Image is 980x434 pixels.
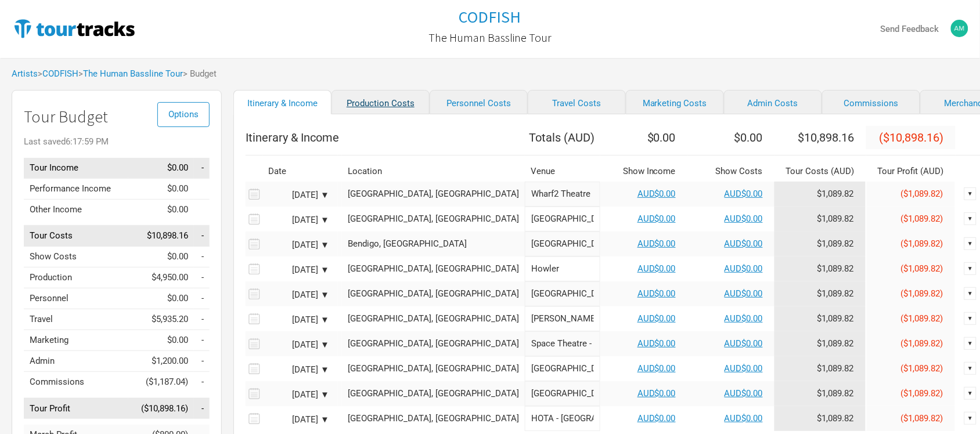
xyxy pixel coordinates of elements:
div: Melbourne, Australia [348,265,519,273]
span: > [38,70,78,78]
span: ($1,089.82) [901,363,943,374]
td: Other Income [24,199,128,220]
input: Ulumbarra Theatre [525,232,600,256]
td: Tour Costs as % of Tour Income [194,226,210,247]
a: Itinerary & Income [233,90,332,114]
a: AUD$0.00 [637,413,676,424]
a: The Human Bassline Tour [428,26,552,50]
td: Show Costs [24,247,128,267]
a: AUD$0.00 [637,338,676,349]
a: AUD$0.00 [637,238,676,249]
span: Options [168,109,199,120]
span: > [78,70,183,78]
td: Tour Cost allocation from Production, Personnel, Travel, Marketing, Admin & Commissions [774,256,866,281]
div: ▼ [964,287,977,300]
div: [DATE] ▼ [265,316,329,324]
a: AUD$0.00 [637,313,676,324]
div: [DATE] ▼ [265,191,329,200]
span: ($1,089.82) [901,288,943,299]
input: Space Theatre - Adelaide Festival Centre [525,331,600,356]
div: ▼ [964,362,977,375]
td: Tour Cost allocation from Production, Personnel, Travel, Marketing, Admin & Commissions [774,182,866,207]
td: Production [24,267,128,288]
a: Admin Costs [724,90,822,114]
a: AUD$0.00 [637,189,676,199]
td: Tour Cost allocation from Production, Personnel, Travel, Marketing, Admin & Commissions [774,232,866,256]
a: AUD$0.00 [725,288,763,299]
div: Sydney, Australia [348,190,519,198]
th: Tour Profit ( AUD ) [866,161,956,182]
td: Admin as % of Tour Income [194,351,210,372]
td: Performance Income [24,178,128,199]
img: Alex [951,20,968,37]
div: Newcastle, Australia [348,215,519,223]
input: HOTA - Lakeside Room [525,406,600,431]
div: ▼ [964,262,977,275]
th: $10,898.16 [774,126,866,149]
span: ($1,089.82) [901,313,943,324]
span: ($1,089.82) [901,388,943,399]
span: ($1,089.82) [901,214,943,224]
input: Empire Theatre [525,356,600,381]
td: Tour Cost allocation from Production, Personnel, Travel, Marketing, Admin & Commissions [774,306,866,331]
a: CODFISH [459,8,521,26]
span: ($1,089.82) [901,413,943,424]
div: [DATE] ▼ [265,415,329,424]
div: [DATE] ▼ [265,366,329,374]
td: Personnel as % of Tour Income [194,288,210,309]
h1: CODFISH [459,6,521,27]
td: Show Costs as % of Tour Income [194,247,210,267]
td: Other Income as % of Tour Income [194,199,210,220]
img: TourTracks [12,17,137,40]
th: Show Income [600,161,687,182]
div: [DATE] ▼ [265,341,329,349]
div: Brisbane, Australia [348,389,519,398]
span: ($1,089.82) [901,263,943,274]
a: Production Costs [332,90,430,114]
a: Travel Costs [528,90,626,114]
div: [DATE] ▼ [265,241,329,249]
td: $0.00 [128,199,194,220]
td: Personnel [24,288,128,309]
a: Marketing Costs [626,90,724,114]
td: Travel [24,309,128,330]
td: Admin [24,351,128,372]
div: Bendigo, Australia [348,240,519,248]
div: [DATE] ▼ [265,390,329,399]
td: $0.00 [128,288,194,309]
div: [DATE] ▼ [265,266,329,274]
td: Tour Cost allocation from Production, Personnel, Travel, Marketing, Admin & Commissions [774,281,866,306]
button: Options [157,102,210,127]
div: Gold Coast, Australia [348,414,519,423]
input: Paranaple Arts Centre [525,281,600,306]
a: AUD$0.00 [725,413,763,424]
th: Venue [525,161,600,182]
td: Tour Cost allocation from Production, Personnel, Travel, Marketing, Admin & Commissions [774,356,866,381]
h1: Tour Budget [24,108,210,126]
th: Itinerary & Income [246,126,525,149]
a: AUD$0.00 [725,313,763,324]
td: Tour Profit as % of Tour Income [194,398,210,419]
input: Newcastle Civic Theatre Playhouse [525,207,600,232]
span: ($1,089.82) [901,238,943,249]
a: Commissions [822,90,920,114]
td: Marketing [24,330,128,351]
div: [DATE] ▼ [265,216,329,225]
td: Tour Cost allocation from Production, Personnel, Travel, Marketing, Admin & Commissions [774,406,866,431]
a: AUD$0.00 [637,214,676,224]
div: Mount Gambier, Australia [348,314,519,323]
td: Commissions as % of Tour Income [194,372,210,393]
td: Production as % of Tour Income [194,267,210,288]
a: AUD$0.00 [637,363,676,374]
input: Brisbane Powerhouse Theatre [525,381,600,406]
a: The Human Bassline Tour [83,68,183,79]
div: ▼ [964,312,977,325]
div: ▼ [964,337,977,350]
div: [DATE] ▼ [265,291,329,299]
div: ▼ [964,387,977,400]
th: Location [342,161,525,182]
a: AUD$0.00 [637,288,676,299]
td: Marketing as % of Tour Income [194,330,210,351]
div: ▼ [964,412,977,425]
a: CODFISH [42,68,78,79]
